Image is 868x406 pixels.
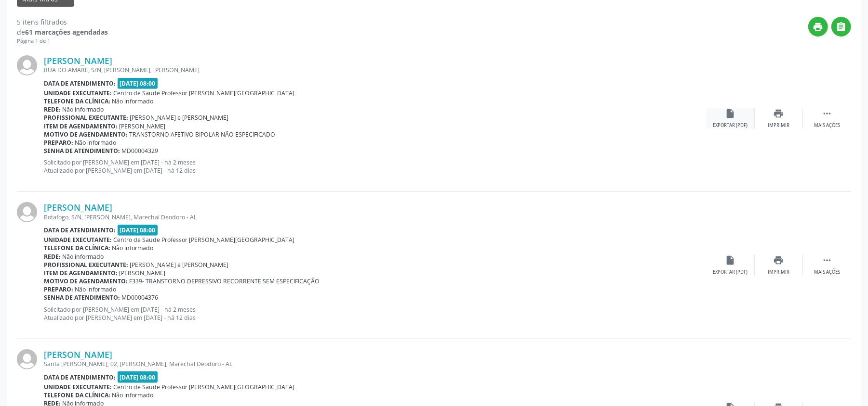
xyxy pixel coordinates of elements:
b: Unidade executante: [44,89,112,97]
span: Não informado [112,244,154,252]
b: Motivo de agendamento: [44,130,128,139]
img: img [17,55,37,76]
i:  [836,22,847,32]
div: Mais ações [814,122,840,129]
span: F339- TRANSTORNO DEPRESSIVO RECORRENTE SEM ESPECIFICAÇÃO [130,277,320,285]
a: [PERSON_NAME] [44,55,112,66]
span: Não informado [75,285,117,293]
span: Não informado [63,105,104,114]
div: 5 itens filtrados [17,17,108,27]
b: Profissional executante: [44,261,128,269]
span: Não informado [112,97,154,105]
p: Solicitado por [PERSON_NAME] em [DATE] - há 2 meses Atualizado por [PERSON_NAME] em [DATE] - há 1... [44,305,707,322]
b: Item de agendamento: [44,122,118,130]
i: insert_drive_file [725,255,736,266]
span: [PERSON_NAME] e [PERSON_NAME] [130,114,229,122]
div: Santa [PERSON_NAME], 02, [PERSON_NAME], Marechal Deodoro - AL [44,360,707,368]
div: Página 1 de 1 [17,37,108,45]
span: TRANSTORNO AFETIVO BIPOLAR NÃO ESPECIFICADO [130,130,276,139]
div: Exportar (PDF) [713,269,748,276]
b: Preparo: [44,139,73,147]
div: Exportar (PDF) [713,122,748,129]
b: Preparo: [44,285,73,293]
span: Centro de Saude Professor [PERSON_NAME][GEOGRAPHIC_DATA] [114,236,295,244]
button:  [831,17,851,37]
span: [PERSON_NAME] e [PERSON_NAME] [130,261,229,269]
b: Rede: [44,105,61,114]
b: Data de atendimento: [44,226,116,234]
i: print [774,108,784,119]
button: print [808,17,828,37]
div: Imprimir [768,269,789,276]
span: MD00004376 [122,293,159,302]
b: Senha de atendimento: [44,147,120,155]
span: Não informado [112,391,154,399]
i: insert_drive_file [725,108,736,119]
span: Centro de Saude Professor [PERSON_NAME][GEOGRAPHIC_DATA] [114,383,295,391]
span: [DATE] 08:00 [118,371,158,382]
b: Telefone da clínica: [44,391,110,399]
div: RUA DO AMARE, S/N, [PERSON_NAME], [PERSON_NAME] [44,66,707,74]
b: Senha de atendimento: [44,293,120,302]
div: de [17,27,108,37]
i: print [813,22,824,32]
b: Unidade executante: [44,236,112,244]
b: Telefone da clínica: [44,97,110,105]
b: Unidade executante: [44,383,112,391]
p: Solicitado por [PERSON_NAME] em [DATE] - há 2 meses Atualizado por [PERSON_NAME] em [DATE] - há 1... [44,158,707,175]
b: Profissional executante: [44,114,128,122]
span: [PERSON_NAME] [120,269,166,277]
b: Data de atendimento: [44,373,116,381]
i:  [822,108,832,119]
span: [DATE] 08:00 [118,225,158,236]
a: [PERSON_NAME] [44,202,112,213]
i: print [774,255,784,266]
i:  [822,255,832,266]
strong: 61 marcações agendadas [25,27,108,37]
img: img [17,202,37,222]
span: Não informado [63,253,104,261]
b: Telefone da clínica: [44,244,110,252]
div: Botafogo, S/N, [PERSON_NAME], Marechal Deodoro - AL [44,213,707,221]
img: img [17,349,37,369]
b: Item de agendamento: [44,269,118,277]
div: Imprimir [768,122,789,129]
span: [DATE] 08:00 [118,78,158,89]
span: MD00004329 [122,147,159,155]
b: Motivo de agendamento: [44,277,128,285]
b: Data de atendimento: [44,79,116,88]
div: Mais ações [814,269,840,276]
a: [PERSON_NAME] [44,349,112,360]
span: [PERSON_NAME] [120,122,166,130]
span: Centro de Saude Professor [PERSON_NAME][GEOGRAPHIC_DATA] [114,89,295,97]
span: Não informado [75,139,117,147]
b: Rede: [44,253,61,261]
